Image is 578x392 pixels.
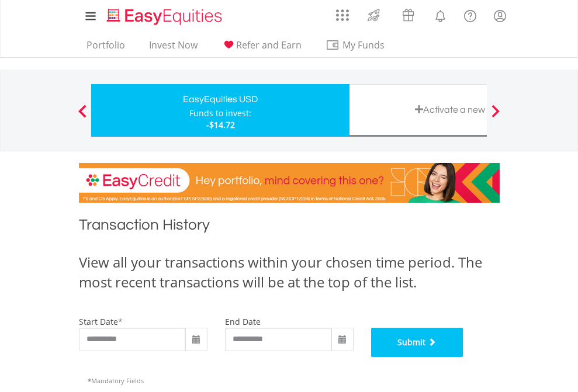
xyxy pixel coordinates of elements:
a: Vouchers [391,3,425,25]
button: Next [484,110,507,122]
label: start date [79,316,118,327]
a: Refer and Earn [217,39,306,57]
a: FAQ's and Support [455,3,485,26]
span: Mandatory Fields [88,376,144,385]
img: EasyCredit Promotion Banner [79,163,500,203]
a: My Profile [485,3,515,29]
img: EasyEquities_Logo.png [105,7,227,26]
a: Portfolio [82,39,130,57]
img: thrive-v2.svg [364,6,383,25]
a: Invest Now [144,39,202,57]
img: grid-menu-icon.svg [336,9,349,22]
img: vouchers-v2.svg [399,6,418,25]
span: My Funds [326,37,402,53]
a: Home page [102,3,227,26]
div: Funds to invest: [189,107,251,119]
button: Submit [371,328,463,357]
button: Previous [71,110,94,122]
a: AppsGrid [328,3,357,22]
span: -$14.72 [206,119,235,130]
label: end date [225,316,261,327]
div: View all your transactions within your chosen time period. The most recent transactions will be a... [79,252,500,293]
h1: Transaction History [79,214,500,241]
div: EasyEquities USD [98,91,342,107]
a: Notifications [425,3,455,26]
span: Refer and Earn [236,39,302,51]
